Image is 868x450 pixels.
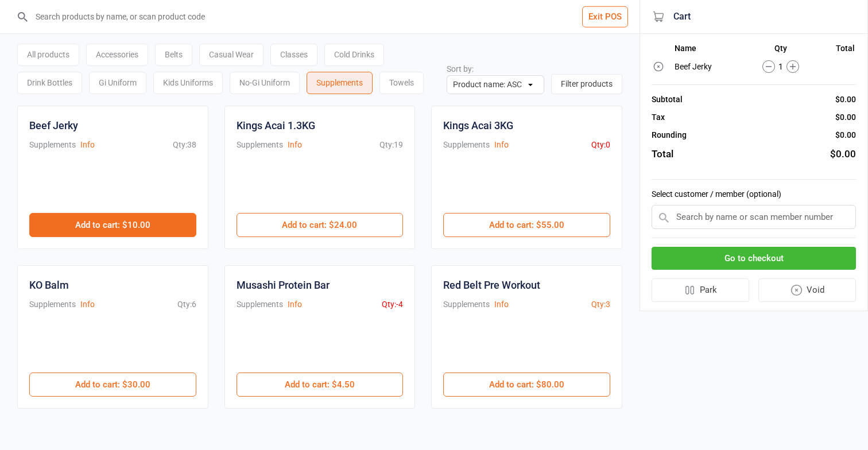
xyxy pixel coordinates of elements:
[443,118,513,133] div: Kings Acai 3KG
[80,298,95,311] button: Info
[379,139,403,151] div: Qty: 19
[652,247,856,270] button: Go to checkout
[29,118,78,133] div: Beef Jerky
[155,44,192,66] div: Belts
[29,373,196,397] button: Add to cart: $30.00
[830,147,856,162] div: $0.00
[652,111,665,123] div: Tax
[86,44,148,66] div: Accessories
[652,94,683,106] div: Subtotal
[582,6,628,28] button: Exit POS
[237,298,283,311] div: Supplements
[237,139,283,151] div: Supplements
[652,147,673,162] div: Total
[835,111,856,123] div: $0.00
[443,373,610,397] button: Add to cart: $80.00
[652,188,856,200] label: Select customer / member (optional)
[652,129,687,141] div: Rounding
[551,74,622,94] button: Filter products
[675,44,741,57] th: Name
[494,298,509,311] button: Info
[80,139,95,151] button: Info
[591,139,610,151] div: Qty: 0
[652,205,856,229] input: Search by name or scan member number
[675,59,741,75] td: Beef Jerky
[17,44,79,66] div: All products
[835,129,856,141] div: $0.00
[288,298,302,311] button: Info
[379,72,424,94] div: Towels
[591,298,610,311] div: Qty: 3
[29,213,196,237] button: Add to cart: $10.00
[237,277,330,293] div: Musashi Protein Bar
[324,44,384,66] div: Cold Drinks
[835,94,856,106] div: $0.00
[29,277,69,293] div: KO Balm
[29,298,76,311] div: Supplements
[443,277,540,293] div: Red Belt Pre Workout
[199,44,263,66] div: Casual Wear
[821,44,855,57] th: Total
[307,72,373,94] div: Supplements
[270,44,317,66] div: Classes
[652,278,749,302] button: Park
[173,139,196,151] div: Qty: 38
[230,72,300,94] div: No-Gi Uniform
[758,278,857,302] button: Void
[494,139,509,151] button: Info
[177,298,196,311] div: Qty: 6
[382,298,403,311] div: Qty: -4
[29,139,76,151] div: Supplements
[443,213,610,237] button: Add to cart: $55.00
[742,60,820,73] div: 1
[89,72,146,94] div: Gi Uniform
[237,373,404,397] button: Add to cart: $4.50
[447,64,474,73] label: Sort by:
[742,44,820,57] th: Qty
[237,118,315,133] div: Kings Acai 1.3KG
[443,298,490,311] div: Supplements
[153,72,223,94] div: Kids Uniforms
[237,213,404,237] button: Add to cart: $24.00
[17,72,82,94] div: Drink Bottles
[443,139,490,151] div: Supplements
[288,139,302,151] button: Info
